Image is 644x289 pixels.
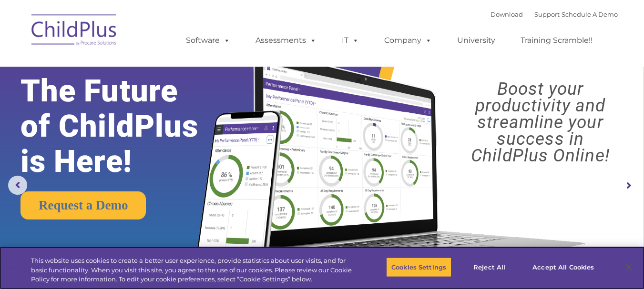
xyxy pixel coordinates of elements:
[448,31,505,50] a: University
[20,73,226,179] rs-layer: The Future of ChildPlus is Here!
[460,257,519,277] button: Reject All
[176,31,240,50] a: Software
[31,256,354,284] div: This website uses cookies to create a better user experience, provide statistics about user visit...
[511,31,602,50] a: Training Scramble!!
[133,102,173,109] span: Phone number
[20,191,146,219] a: Request a Demo
[534,10,560,18] a: Support
[332,31,368,50] a: IT
[246,31,326,50] a: Assessments
[27,8,122,55] img: ChildPlus by Procare Solutions
[491,10,618,18] font: |
[527,257,599,277] button: Accept All Cookies
[562,10,618,18] a: Schedule A Demo
[133,63,162,70] span: Last name
[491,10,523,18] a: Download
[375,31,441,50] a: Company
[618,257,639,278] button: Close
[445,80,636,164] rs-layer: Boost your productivity and streamline your success in ChildPlus Online!
[386,257,451,277] button: Cookies Settings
